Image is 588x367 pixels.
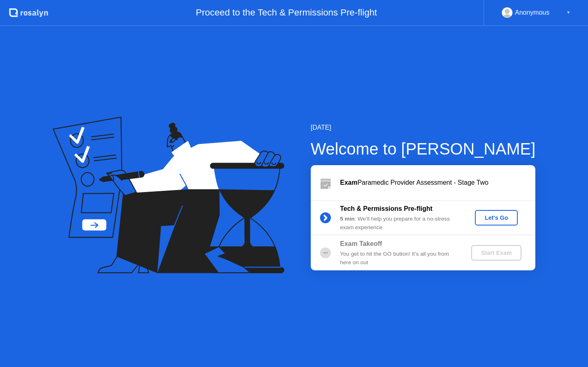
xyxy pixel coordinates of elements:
div: Let's Go [478,214,514,221]
div: Paramedic Provider Assessment - Stage Two [340,178,535,188]
div: [DATE] [311,123,536,133]
b: Tech & Permissions Pre-flight [340,205,432,212]
b: Exam Takeoff [340,240,382,247]
button: Let's Go [475,210,518,226]
div: Welcome to [PERSON_NAME] [311,137,536,161]
div: Anonymous [515,7,550,18]
div: Start Exam [474,250,518,256]
div: You get to hit the GO button! It’s all you from here on out [340,250,458,267]
b: Exam [340,179,358,186]
button: Start Exam [471,245,521,261]
b: 5 min [340,216,355,222]
div: ▼ [566,7,570,18]
div: : We’ll help you prepare for a no-stress exam experience [340,215,458,232]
